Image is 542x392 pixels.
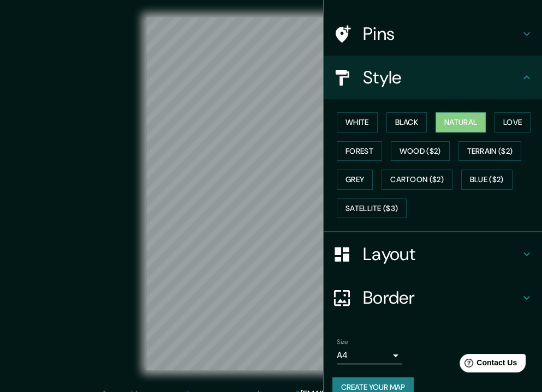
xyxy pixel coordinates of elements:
[436,112,486,132] button: Natural
[363,23,520,45] h4: Pins
[363,243,520,265] h4: Layout
[337,170,373,190] button: Grey
[324,12,542,56] div: Pins
[363,287,520,309] h4: Border
[382,170,452,190] button: Cartoon ($2)
[324,232,542,276] div: Layout
[386,112,427,132] button: Black
[324,56,542,99] div: Style
[363,67,520,88] h4: Style
[146,17,396,370] canvas: Map
[337,337,348,347] label: Size
[391,141,450,161] button: Wood ($2)
[337,198,407,219] button: Satellite ($3)
[337,112,378,132] button: White
[445,349,530,380] iframe: Help widget launcher
[495,112,531,132] button: Love
[461,170,513,190] button: Blue ($2)
[458,141,522,161] button: Terrain ($2)
[337,347,402,364] div: A4
[324,276,542,319] div: Border
[337,141,382,161] button: Forest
